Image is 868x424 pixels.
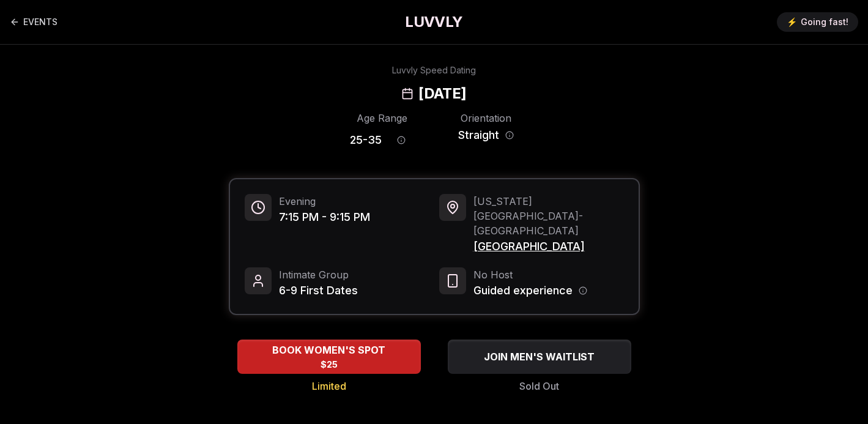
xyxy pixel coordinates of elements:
span: No Host [473,267,587,282]
span: Sold Out [519,379,559,393]
button: Orientation information [505,131,514,139]
span: 6-9 First Dates [279,282,358,299]
span: Going fast! [801,16,848,28]
button: Age range information [388,127,415,154]
span: Intimate Group [279,267,358,282]
button: BOOK WOMEN'S SPOT - Limited [237,340,421,374]
span: [US_STATE][GEOGRAPHIC_DATA] - [GEOGRAPHIC_DATA] [473,194,624,238]
div: Age Range [350,111,415,125]
span: 7:15 PM - 9:15 PM [279,209,370,226]
button: JOIN MEN'S WAITLIST - Sold Out [448,340,631,374]
button: Host information [579,286,587,295]
span: BOOK WOMEN'S SPOT [270,343,388,357]
h2: [DATE] [418,84,466,103]
span: Guided experience [473,282,573,299]
span: 25 - 35 [350,132,382,149]
a: LUVVLY [405,12,462,32]
div: Luvvly Speed Dating [392,64,476,76]
span: Evening [279,194,370,209]
span: Limited [312,379,346,393]
span: ⚡️ [787,16,797,28]
a: Back to events [10,10,57,34]
div: Orientation [454,111,519,125]
span: Straight [458,127,499,144]
span: [GEOGRAPHIC_DATA] [473,238,624,255]
span: $25 [321,359,338,371]
span: JOIN MEN'S WAITLIST [481,349,597,364]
